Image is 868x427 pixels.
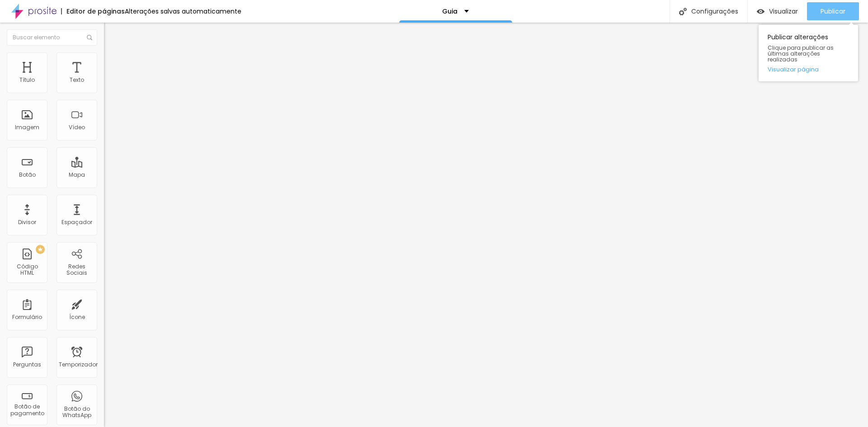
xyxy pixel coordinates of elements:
div: Alterações salvas automaticamente [125,8,241,14]
font: Espaçador [61,218,92,226]
font: Perguntas [13,361,41,368]
input: Buscar elemento [7,29,97,46]
font: Temporizador [59,361,98,368]
font: Código HTML [17,263,38,277]
font: Texto [70,76,84,84]
img: Ícone [87,35,92,40]
font: Vídeo [69,123,85,131]
font: Visualizar [769,7,798,16]
iframe: Editor [104,23,868,427]
font: Editor de páginas [66,7,125,16]
font: Clique para publicar as últimas alterações realizadas [768,44,834,63]
font: Botão do WhatsApp [62,405,91,419]
font: Visualizar página [768,65,819,74]
font: Publicar [821,7,845,16]
font: Imagem [15,123,39,131]
font: Divisor [18,218,36,226]
img: view-1.svg [757,8,764,15]
button: Publicar [807,2,859,20]
font: Mapa [69,171,85,178]
font: Guia [442,7,458,16]
font: Configurações [691,7,738,16]
button: Visualizar [748,2,807,20]
a: Visualizar página [768,66,849,72]
font: Botão [19,171,36,178]
font: Botão de pagamento [10,403,44,417]
img: Ícone [679,8,687,15]
font: Título [19,76,35,84]
font: Redes Sociais [66,263,87,277]
font: Publicar alterações [768,33,828,42]
font: Ícone [69,313,85,321]
font: Formulário [12,313,42,321]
